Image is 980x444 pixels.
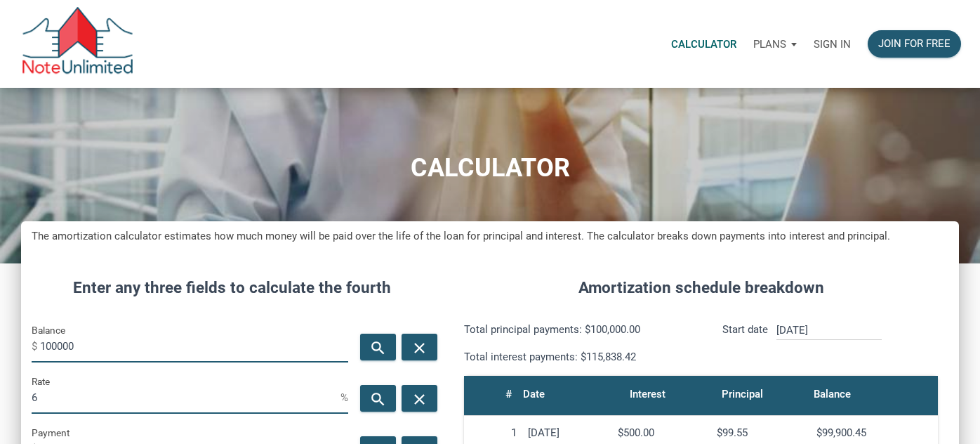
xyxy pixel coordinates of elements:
[360,385,396,412] button: search
[814,38,851,51] p: Sign in
[32,322,65,339] label: Balance
[369,391,386,408] i: search
[32,373,50,390] label: Rate
[21,7,134,81] img: NoteUnlimited
[32,424,69,441] label: Payment
[32,276,432,300] h4: Enter any three fields to calculate the fourth
[717,426,805,439] div: $99.55
[878,36,951,52] div: Join for free
[618,426,706,439] div: $500.00
[805,22,859,66] a: Sign in
[402,385,437,412] button: close
[411,391,428,408] i: close
[814,384,851,404] div: Balance
[340,386,348,409] span: %
[859,22,969,66] a: Join for free
[868,30,961,58] button: Join for free
[523,384,545,404] div: Date
[745,22,805,66] a: Plans
[470,426,517,439] div: 1
[32,335,40,358] span: $
[32,228,948,244] h5: The amortization calculator estimates how much money will be paid over the life of the loan for p...
[505,384,512,404] div: #
[453,276,948,300] h4: Amortization schedule breakdown
[722,384,763,404] div: Principal
[40,331,348,363] input: Balance
[11,154,969,183] h1: CALCULATOR
[722,321,768,365] p: Start date
[464,321,690,338] p: Total principal payments: $100,000.00
[369,339,386,357] i: search
[630,384,666,404] div: Interest
[753,38,786,51] p: Plans
[816,426,932,439] div: $99,900.45
[671,38,736,51] p: Calculator
[663,22,745,66] a: Calculator
[745,23,805,65] button: Plans
[360,334,396,360] button: search
[528,426,606,439] div: [DATE]
[411,339,428,357] i: close
[464,348,690,365] p: Total interest payments: $115,838.42
[402,334,437,360] button: close
[32,382,340,414] input: Rate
